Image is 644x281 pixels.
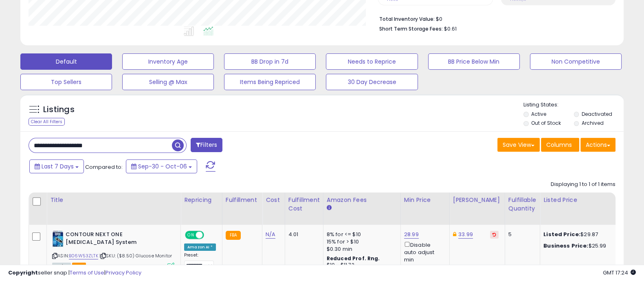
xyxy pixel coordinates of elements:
[224,53,316,70] button: BB Drop in 7d
[8,269,141,277] div: seller snap | |
[85,163,123,171] span: Compared to:
[106,269,141,277] a: Privacy Policy
[404,230,419,239] a: 28.99
[66,231,165,248] b: CONTOUR NEXT ONE [MEDICAL_DATA] System
[428,53,520,70] button: BB Price Below Min
[20,74,112,90] button: Top Sellers
[530,53,622,70] button: Non Competitive
[42,162,74,170] span: Last 7 Days
[379,15,435,22] b: Total Inventory Value:
[543,230,580,238] b: Listed Price:
[266,196,281,204] div: Cost
[184,196,219,204] div: Repricing
[226,196,259,204] div: Fulfillment
[266,230,275,239] a: N/A
[43,104,75,115] h5: Listings
[191,138,222,152] button: Filters
[52,231,174,269] div: ASIN:
[184,252,216,270] div: Preset:
[138,162,187,170] span: Sep-30 - Oct-06
[50,196,177,204] div: Title
[543,231,611,238] div: $29.87
[327,231,394,238] div: 8% for <= $10
[122,53,214,70] button: Inventory Age
[543,196,614,204] div: Listed Price
[541,138,579,152] button: Columns
[379,13,609,23] li: $0
[531,119,561,126] label: Out of Stock
[444,25,457,33] span: $0.61
[458,230,473,239] a: 33.99
[327,238,394,246] div: 15% for > $10
[327,255,380,262] b: Reduced Prof. Rng.
[8,269,38,277] strong: Copyright
[523,101,624,109] p: Listing States:
[70,269,104,277] a: Terms of Use
[404,240,443,263] div: Disable auto adjust min
[581,119,603,126] label: Archived
[99,252,172,259] span: | SKU: ($8.50) Glucose Monitor
[580,138,615,152] button: Actions
[551,181,615,188] div: Displaying 1 to 1 of 1 items
[581,111,612,117] label: Deactivated
[184,243,216,251] div: Amazon AI *
[122,74,214,90] button: Selling @ Max
[69,252,98,259] a: B06W53ZLTK
[326,74,418,90] button: 30 Day Decrease
[29,159,84,173] button: Last 7 Days
[326,53,418,70] button: Needs to Reprice
[29,118,65,126] div: Clear All Filters
[327,196,397,204] div: Amazon Fees
[288,231,317,238] div: 4.01
[20,53,112,70] button: Default
[224,74,316,90] button: Items Being Repriced
[126,159,197,173] button: Sep-30 - Oct-06
[288,196,320,213] div: Fulfillment Cost
[226,231,241,240] small: FBA
[603,269,636,277] span: 2025-10-14 17:24 GMT
[531,111,546,117] label: Active
[453,196,501,204] div: [PERSON_NAME]
[327,204,332,212] small: Amazon Fees.
[508,196,536,213] div: Fulfillable Quantity
[543,242,611,250] div: $25.99
[327,246,394,253] div: $0.30 min
[186,232,196,239] span: ON
[404,196,446,204] div: Min Price
[508,231,534,238] div: 5
[546,141,572,149] span: Columns
[203,232,216,239] span: OFF
[379,25,443,32] b: Short Term Storage Fees:
[543,242,588,250] b: Business Price:
[497,138,540,152] button: Save View
[52,231,64,247] img: 41pNSdPxumL._SL40_.jpg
